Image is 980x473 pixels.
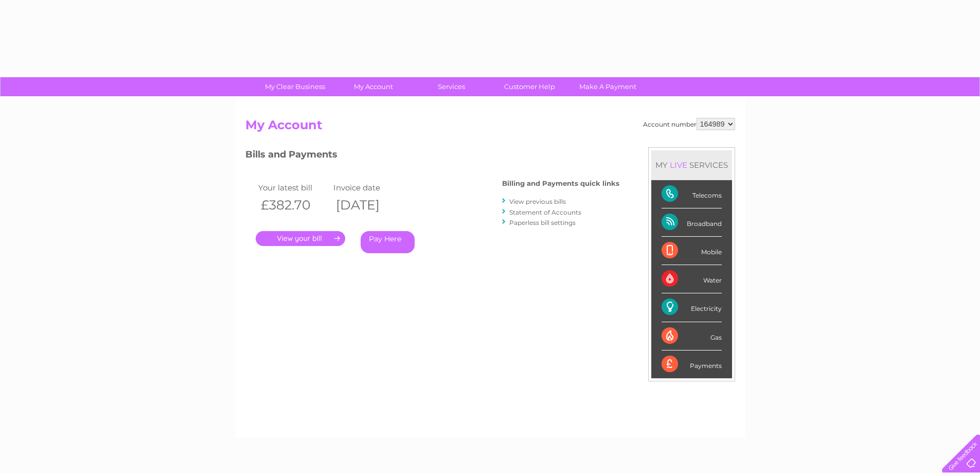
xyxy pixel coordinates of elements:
div: Payments [662,351,722,378]
h4: Billing and Payments quick links [502,180,619,187]
div: Water [662,265,722,293]
h2: My Account [245,118,735,137]
a: Paperless bill settings [509,219,576,226]
h3: Bills and Payments [245,147,619,165]
th: [DATE] [331,195,406,216]
a: My Clear Business [253,77,337,96]
div: Electricity [662,293,722,322]
div: MY SERVICES [651,150,732,180]
td: Invoice date [331,181,406,195]
div: Gas [662,322,722,351]
a: Statement of Accounts [509,208,581,216]
td: Your latest bill [256,181,331,195]
a: Customer Help [487,77,572,96]
th: £382.70 [256,195,331,216]
a: Pay Here [361,231,415,253]
div: Telecoms [662,180,722,208]
a: View previous bills [509,198,566,205]
div: Mobile [662,237,722,265]
div: LIVE [668,160,689,170]
a: Make A Payment [565,77,650,96]
a: My Account [331,77,416,96]
a: . [256,231,345,246]
div: Account number [643,118,735,130]
a: Services [409,77,494,96]
div: Broadband [662,208,722,237]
